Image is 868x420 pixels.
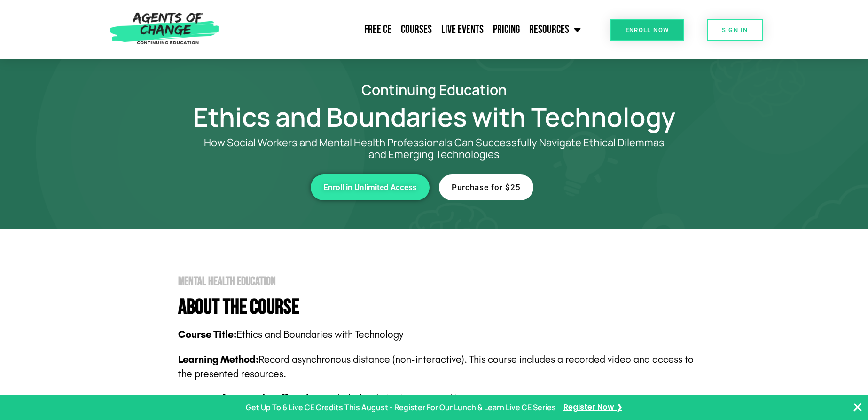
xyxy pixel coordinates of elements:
button: Close Banner [852,402,863,413]
h2: Mental Health Education [178,276,702,287]
h4: About The Course [178,297,702,318]
nav: Menu [224,18,586,41]
a: Enroll in Unlimited Access [311,174,430,200]
a: Free CE [360,18,396,41]
a: Purchase for $25 [439,174,533,200]
b: Course Title: [178,328,236,341]
span: Amount of CE Credit Offered: [178,392,312,404]
h1: Ethics and Boundaries with Technology [166,106,702,127]
a: SIGN IN [707,19,763,41]
a: Register Now ❯ [563,401,622,414]
h2: Continuing Education [166,83,702,96]
a: Resources [524,18,586,41]
span: Enroll in Unlimited Access [323,183,417,191]
a: Courses [396,18,437,41]
span: Enroll Now [626,27,669,33]
b: Learning Method: [178,353,258,365]
p: Record asynchronous distance (non-interactive). This course includes a recorded video and access ... [178,352,702,381]
span: SIGN IN [722,27,748,33]
p: 1 credit (Ethics). ASWB ACE and NBCC. [178,391,702,406]
span: Purchase for $25 [452,183,521,191]
p: Ethics and Boundaries with Technology [178,327,702,342]
p: How Social Workers and Mental Health Professionals Can Successfully Navigate Ethical Dilemmas and... [204,137,665,160]
a: Pricing [488,18,524,41]
p: Get Up To 6 Live CE Credits This August - Register For Our Lunch & Learn Live CE Series [246,401,556,414]
a: Enroll Now [610,19,684,41]
a: Live Events [437,18,488,41]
